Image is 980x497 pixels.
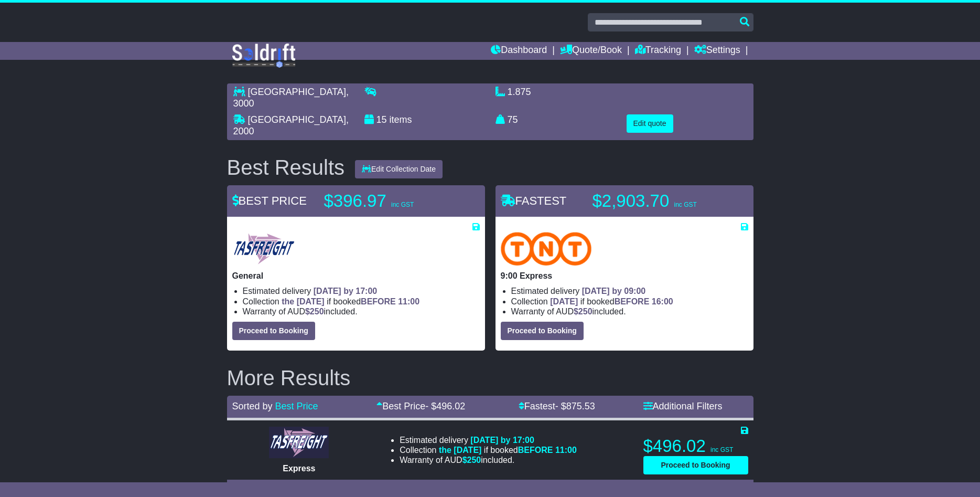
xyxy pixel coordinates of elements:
[310,307,324,316] span: 250
[283,464,315,473] span: Express
[467,456,481,464] span: 250
[227,366,753,389] h2: More Results
[305,307,324,316] span: $
[376,401,465,411] a: Best Price- $496.02
[511,297,748,306] li: Collection
[314,287,378,295] span: [DATE] by 17:00
[400,455,577,465] li: Warranty of AUD included.
[400,435,577,445] li: Estimated delivery
[501,232,592,266] img: TNT Domestic: 9:00 Express
[501,194,567,207] span: FASTEST
[398,297,419,306] span: 11:00
[501,322,584,340] button: Proceed to Booking
[550,297,673,306] span: if booked
[560,42,622,60] a: Quote/Book
[582,287,646,295] span: [DATE] by 09:00
[243,286,480,296] li: Estimated delivery
[550,297,578,306] span: [DATE]
[652,297,673,306] span: 16:00
[232,194,307,207] span: BEST PRICE
[519,401,595,411] a: Fastest- $875.53
[269,427,329,458] img: Tasfreight: Express
[694,42,740,60] a: Settings
[643,436,748,457] p: $496.02
[324,191,455,212] p: $396.97
[593,191,724,212] p: $2,903.70
[508,87,531,97] span: 1.875
[436,401,465,411] span: 496.02
[233,114,349,136] span: , 2000
[574,307,593,316] span: $
[508,114,518,125] span: 75
[355,160,443,178] button: Edit Collection Date
[511,286,748,296] li: Estimated delivery
[390,114,412,125] span: items
[275,401,318,411] a: Best Price
[566,401,595,411] span: 875.53
[674,201,696,208] span: inc GST
[391,201,414,208] span: inc GST
[518,446,553,454] span: BEFORE
[222,156,350,179] div: Best Results
[491,42,547,60] a: Dashboard
[243,297,480,306] li: Collection
[470,436,534,445] span: [DATE] by 17:00
[233,87,349,109] span: , 3000
[710,446,733,453] span: inc GST
[232,401,273,411] span: Sorted by
[439,446,481,454] span: the [DATE]
[243,306,480,316] li: Warranty of AUD included.
[643,401,723,411] a: Additional Filters
[555,401,595,411] span: - $
[578,307,593,316] span: 250
[400,445,577,455] li: Collection
[232,232,296,266] img: Tasfreight: General
[462,456,481,464] span: $
[555,446,577,454] span: 11:00
[635,42,681,60] a: Tracking
[282,297,324,306] span: the [DATE]
[361,297,396,306] span: BEFORE
[376,114,387,125] span: 15
[232,271,480,281] p: General
[248,114,346,125] span: [GEOGRAPHIC_DATA]
[615,297,650,306] span: BEFORE
[248,87,346,97] span: [GEOGRAPHIC_DATA]
[439,446,577,454] span: if booked
[232,322,315,340] button: Proceed to Booking
[627,114,673,133] button: Edit quote
[425,401,465,411] span: - $
[282,297,419,306] span: if booked
[501,271,748,281] p: 9:00 Express
[643,456,748,474] button: Proceed to Booking
[511,306,748,316] li: Warranty of AUD included.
